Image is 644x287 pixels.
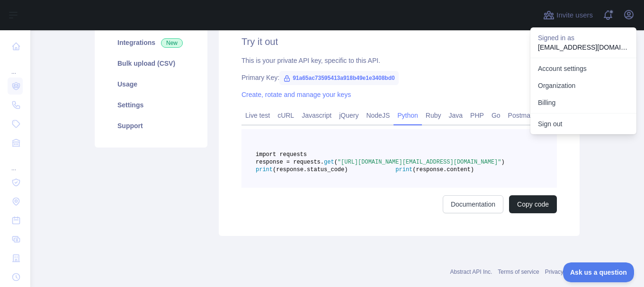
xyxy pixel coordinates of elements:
[324,159,334,165] span: get
[161,38,183,48] span: New
[509,195,557,213] button: Copy code
[443,195,503,213] a: Documentation
[241,108,274,123] a: Live test
[256,151,307,158] span: import requests
[563,262,635,282] iframe: Toggle Customer Support
[501,159,505,165] span: )
[274,108,298,123] a: cURL
[106,53,196,74] a: Bulk upload (CSV)
[412,166,474,173] span: (response.content)
[256,159,324,165] span: response = requests.
[8,153,23,172] div: ...
[498,269,539,275] a: Terms of service
[241,56,557,65] div: This is your private API key, specific to this API.
[530,115,636,132] button: Sign out
[241,73,557,82] div: Primary Key:
[273,166,348,173] span: (response.status_code)
[530,60,636,77] a: Account settings
[335,108,362,123] a: jQuery
[538,43,629,52] p: [EMAIL_ADDRESS][DOMAIN_NAME]
[298,108,335,123] a: Javascript
[395,166,412,173] span: print
[394,108,422,123] a: Python
[106,95,196,115] a: Settings
[466,108,488,123] a: PHP
[106,32,196,53] a: Integrations New
[538,33,629,43] p: Signed in as
[450,269,492,275] a: Abstract API Inc.
[338,159,501,165] span: "[URL][DOMAIN_NAME][EMAIL_ADDRESS][DOMAIN_NAME]"
[445,108,467,123] a: Java
[106,74,196,95] a: Usage
[541,8,595,23] button: Invite users
[279,71,399,85] span: 91a65ac73595413a918b49e1e3408bd0
[556,10,593,21] span: Invite users
[530,77,636,94] a: Organization
[504,108,538,123] a: Postman
[106,115,196,136] a: Support
[241,35,557,48] h2: Try it out
[256,166,273,173] span: print
[334,159,338,165] span: (
[8,57,23,76] div: ...
[488,108,504,123] a: Go
[362,108,394,123] a: NodeJS
[545,269,580,275] a: Privacy policy
[530,94,636,111] button: Billing
[422,108,445,123] a: Ruby
[241,91,351,98] a: Create, rotate and manage your keys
